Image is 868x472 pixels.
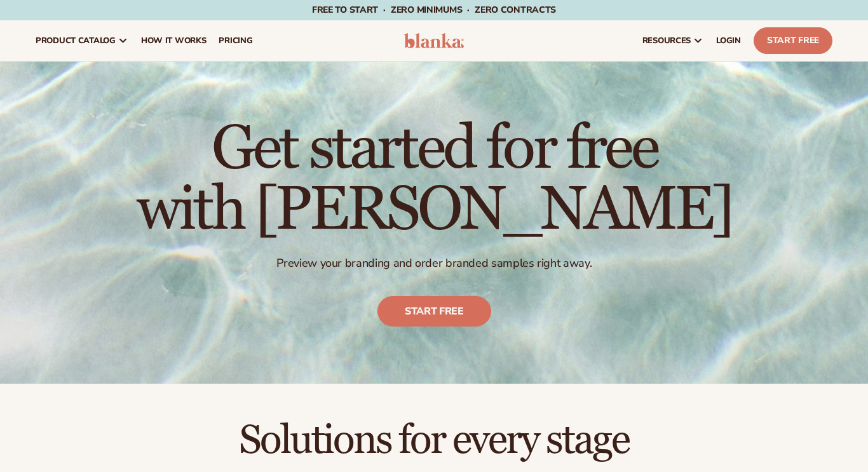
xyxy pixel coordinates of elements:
span: Free to start · ZERO minimums · ZERO contracts [312,4,556,16]
a: resources [636,20,710,61]
a: Start free [377,296,491,327]
a: pricing [212,20,259,61]
p: Preview your branding and order branded samples right away. [137,256,732,271]
span: product catalog [36,36,116,46]
span: resources [642,36,691,46]
h1: Get started for free with [PERSON_NAME] [137,119,732,241]
a: How It Works [135,20,213,61]
a: product catalog [29,20,135,61]
a: LOGIN [710,20,747,61]
span: pricing [219,36,252,46]
h2: Solutions for every stage [36,419,832,462]
a: Start Free [754,27,832,54]
img: logo [404,33,464,48]
span: LOGIN [716,36,741,46]
span: How It Works [141,36,207,46]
